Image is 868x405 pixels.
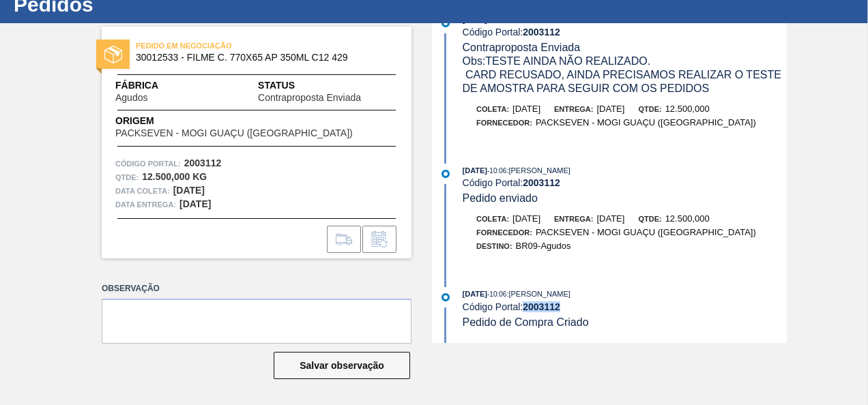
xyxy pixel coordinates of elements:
[596,213,624,224] span: [DATE]
[536,117,756,127] span: PACKSEVEN - MOGI GUAÇU ([GEOGRAPHIC_DATA])
[115,78,190,93] span: Fábrica
[476,228,532,237] span: Fornecedor:
[463,42,581,53] span: Contraproposta Enviada
[523,177,560,188] strong: 2003112
[463,55,785,94] span: Obs: TESTE AINDA NÃO REALIZADO. CARD RECUSADO, AINDA PRECISAMOS REALIZAR O TESTE DE AMOSTRA PARA ...
[136,39,327,52] span: PEDIDO EM NEGOCIAÇÃO
[463,290,487,298] span: [DATE]
[102,279,411,299] label: Observação
[362,226,396,253] div: Informar alteração no pedido
[463,177,787,188] div: Código Portal:
[463,166,487,175] span: [DATE]
[523,301,560,312] strong: 2003112
[596,104,624,114] span: [DATE]
[476,105,509,113] span: Coleta:
[554,215,593,223] span: Entrega:
[463,192,538,204] span: Pedido enviado
[442,293,450,301] img: atual
[487,167,506,175] span: - 10:06
[115,93,147,103] span: Agudos
[179,198,211,209] strong: [DATE]
[476,242,512,250] span: Destino:
[512,213,540,224] span: [DATE]
[274,352,410,379] button: Salvar observação
[442,19,450,27] img: atual
[115,170,139,184] span: Qtde :
[184,157,222,168] strong: 2003112
[516,241,571,251] span: BR09-Agudos
[173,185,205,196] strong: [DATE]
[115,128,353,138] span: PACKSEVEN - MOGI GUAÇU ([GEOGRAPHIC_DATA])
[463,316,589,328] span: Pedido de Compra Criado
[506,166,570,175] span: : [PERSON_NAME]
[665,213,710,224] span: 12.500,000
[638,215,661,223] span: Qtde:
[442,170,450,178] img: atual
[536,227,756,237] span: PACKSEVEN - MOGI GUAÇU ([GEOGRAPHIC_DATA])
[115,198,176,211] span: Data entrega:
[115,184,170,198] span: Data coleta:
[476,215,509,223] span: Coleta:
[665,104,710,114] span: 12.500,000
[523,27,560,37] strong: 2003112
[463,27,787,37] div: Código Portal:
[506,290,570,298] span: : [PERSON_NAME]
[476,119,532,127] span: Fornecedor:
[554,105,593,113] span: Entrega:
[115,114,392,128] span: Origem
[487,290,506,298] span: - 10:06
[115,157,181,170] span: Código Portal:
[142,171,207,182] strong: 12.500,000 KG
[136,52,384,63] span: 30012533 - FILME C. 770X65 AP 350ML C12 429
[104,46,122,63] img: status
[512,104,540,114] span: [DATE]
[638,105,661,113] span: Qtde:
[258,78,398,93] span: Status
[463,301,787,312] div: Código Portal:
[327,226,361,253] div: Ir para Composição de Carga
[258,93,361,103] span: Contraproposta Enviada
